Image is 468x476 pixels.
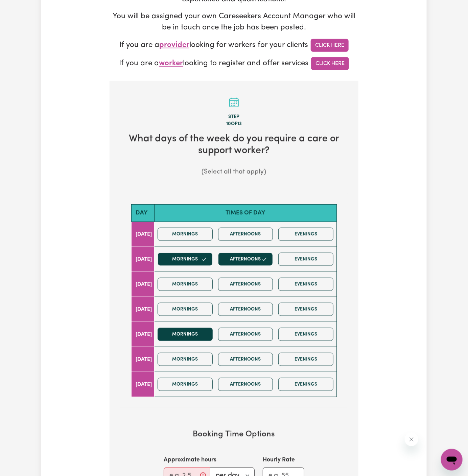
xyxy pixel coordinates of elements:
td: [DATE] [132,347,155,372]
iframe: Button to launch messaging window [441,449,463,471]
button: Evenings [278,228,333,241]
button: Mornings [158,378,213,391]
button: Mornings [158,228,213,241]
a: Click Here [311,57,349,70]
button: Evenings [278,378,333,391]
td: [DATE] [132,372,155,397]
span: Need any help? [4,5,41,10]
label: Hourly Rate [263,456,295,464]
td: [DATE] [132,322,155,347]
p: You will be assigned your own Careseekers Account Manager who will be in touch once the job has b... [110,11,358,33]
button: Mornings [158,303,213,316]
h2: What days of the week do you require a care or support worker? [120,133,348,157]
h3: Booking Time Options [131,430,337,439]
button: Afternoons [218,328,273,341]
th: Day [132,204,155,222]
button: Mornings [158,253,213,266]
span: worker [159,60,183,67]
div: 10 of 13 [120,120,348,128]
p: If you are a looking to register and offer services [110,57,358,70]
button: Afternoons [218,228,273,241]
a: Click Here [311,39,349,52]
button: Afternoons [218,303,273,316]
label: Approximate hours [164,456,216,464]
td: [DATE] [132,297,155,322]
iframe: Close message [405,433,418,446]
span: provider [159,41,189,49]
button: Afternoons [218,378,273,391]
td: [DATE] [132,222,155,247]
button: Mornings [158,278,213,291]
button: Evenings [278,278,333,291]
div: Step [120,113,348,121]
button: Evenings [278,253,333,266]
td: [DATE] [132,272,155,297]
button: Afternoons [218,278,273,291]
button: Afternoons [218,253,273,266]
p: If you are a looking for workers for your clients [110,39,358,52]
button: Evenings [278,303,333,316]
button: Evenings [278,353,333,366]
button: Mornings [158,328,213,341]
td: [DATE] [132,247,155,272]
button: Mornings [158,353,213,366]
p: (Select all that apply) [120,167,348,177]
th: Times of day [155,204,337,222]
button: Evenings [278,328,333,341]
button: Afternoons [218,353,273,366]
